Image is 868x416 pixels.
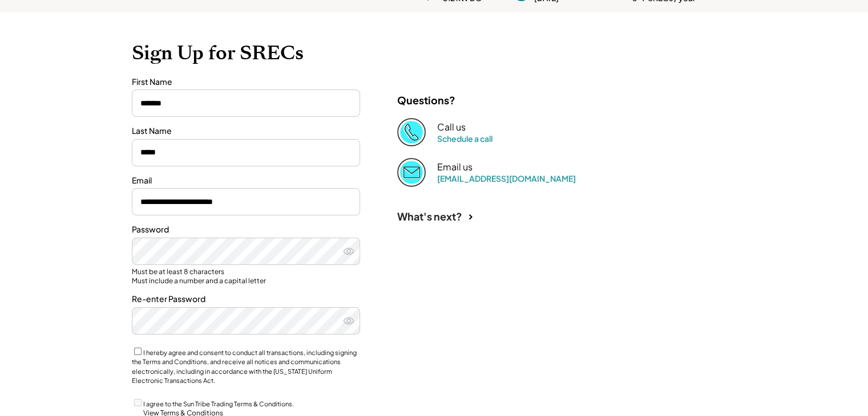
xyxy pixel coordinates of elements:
div: Email us [437,161,473,173]
div: Re-enter Password [132,293,360,305]
div: Call us [437,121,466,133]
label: I hereby agree and consent to conduct all transactions, including signing the Terms and Condition... [132,349,357,385]
img: Phone%20copy%403x.png [397,118,426,146]
a: Schedule a call [437,133,492,144]
div: First Name [132,76,360,88]
h1: Sign Up for SRECs [132,41,737,65]
div: Must be at least 8 characters Must include a number and a capital letter [132,267,360,285]
div: Email [132,175,360,186]
div: Questions? [397,93,455,107]
div: Last Name [132,125,360,137]
div: Password [132,224,360,235]
div: What's next? [397,210,462,223]
a: [EMAIL_ADDRESS][DOMAIN_NAME] [437,173,576,183]
img: Email%202%403x.png [397,158,426,186]
label: I agree to the Sun Tribe Trading Terms & Conditions. [143,400,294,407]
